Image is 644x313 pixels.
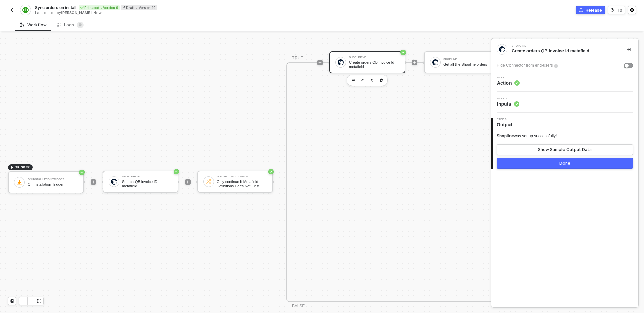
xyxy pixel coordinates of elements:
[16,179,22,185] img: icon
[21,299,25,303] span: icon-play
[122,6,126,9] span: icon-edit
[371,79,373,82] img: copy-block
[8,6,16,14] button: back
[292,303,305,309] div: FALSE
[497,133,557,139] div: was set up successfully!
[268,169,274,174] span: icon-success-page
[79,170,85,175] span: icon-success-page
[111,179,117,185] img: icon
[618,7,622,13] div: 10
[579,8,583,12] span: icon-commerce
[432,59,438,65] img: icon
[318,61,322,65] span: icon-play
[499,46,505,52] img: integration-icon
[206,179,212,185] img: icon
[630,8,634,12] span: icon-settings
[61,10,92,15] span: [PERSON_NAME]
[559,161,570,166] div: Done
[443,62,494,67] div: Get all the Shopline orders
[497,97,519,100] span: Step 2
[174,169,179,174] span: icon-success-page
[121,5,157,10] div: Draft • Version 10
[611,8,615,12] span: icon-versioning
[352,79,355,81] img: edit-cred
[608,6,625,14] button: 10
[359,76,367,84] button: edit-cred
[576,6,605,14] button: Release
[217,180,267,188] div: Only continue if Metafield Definitions Does Not Exist
[91,180,95,184] span: icon-play
[217,175,267,178] div: If-Else Conditions #3
[554,64,558,68] img: icon-info
[28,178,78,181] div: On Installation Trigger
[79,5,120,10] div: Released • Version 9
[497,80,520,86] span: Action
[497,121,515,128] span: Output
[497,76,520,79] span: Step 1
[443,58,494,61] div: Shopline
[28,182,78,187] div: On Installation Trigger
[35,5,76,10] span: Sync orders on install
[10,165,14,169] span: icon-play
[9,7,15,13] img: back
[338,59,344,65] img: icon
[497,101,519,107] span: Inputs
[368,76,376,84] button: copy-block
[29,299,33,303] span: icon-minus
[491,118,638,169] div: Step 3Output Shoplinewas set up successfully!Show Sample Output DataDone
[57,22,84,28] div: Logs
[20,22,47,28] div: Workflow
[497,158,633,169] button: Done
[77,22,84,28] sup: 0
[349,60,399,69] div: Create orders QB invoice Id metafield
[349,56,399,59] div: Shopline #3
[497,144,633,155] button: Show Sample Output Data
[538,147,592,152] div: Show Sample Output Data
[491,76,638,86] div: Step 1Action
[491,97,638,107] div: Step 2Inputs
[15,165,30,170] span: TRIGGER
[497,62,553,69] div: Hide Connector from end-users
[586,7,602,13] div: Release
[292,55,303,61] div: TRUE
[512,45,612,47] div: Shopline
[35,10,321,15] div: Last edited by - Now
[349,76,357,84] button: edit-cred
[122,180,172,188] div: Search QB invoice ID metafield
[400,50,406,55] span: icon-success-page
[497,134,514,138] span: Shopline
[627,47,631,51] span: icon-collapse-right
[413,61,417,65] span: icon-play
[122,175,172,178] div: Shopline #6
[186,180,190,184] span: icon-play
[37,299,41,303] span: icon-expand
[361,79,364,82] img: edit-cred
[512,48,616,54] div: Create orders QB invoice Id metafield
[22,7,28,13] img: integration-icon
[497,118,515,121] span: Step 3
